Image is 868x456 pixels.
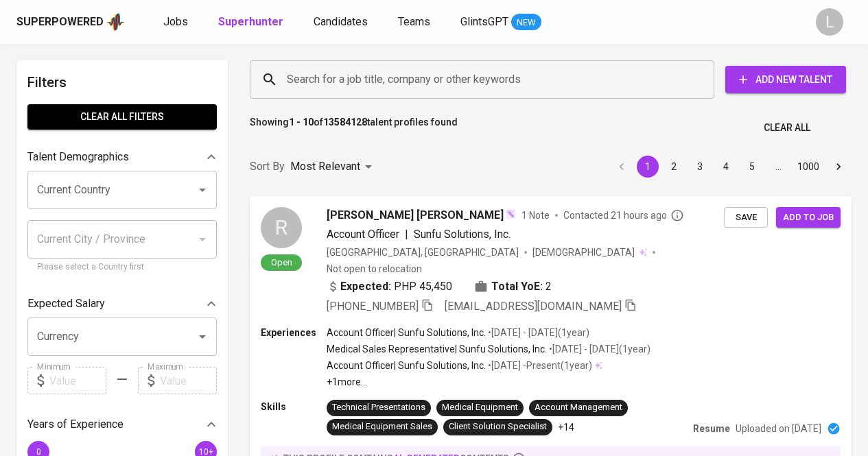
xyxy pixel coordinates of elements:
h6: Filters [27,71,217,93]
p: Showing of talent profiles found [250,115,458,141]
b: Superhunter [218,15,283,28]
p: Years of Experience [27,416,124,433]
p: Expected Salary [27,296,105,312]
button: Add New Talent [725,66,846,93]
button: Go to next page [828,156,849,178]
p: Sort By [250,158,285,175]
button: Go to page 4 [715,156,737,178]
span: Candidates [314,15,368,28]
img: magic_wand.svg [505,208,516,219]
span: Account Officer [327,228,399,241]
a: GlintsGPT NEW [460,14,541,31]
div: R [261,207,302,248]
p: Experiences [261,326,327,339]
button: Go to page 3 [689,156,711,178]
button: Add to job [776,207,841,228]
div: Most Relevant [290,154,377,180]
a: Superpoweredapp logo [16,12,125,32]
button: Go to page 2 [663,156,685,178]
span: Open [266,256,298,268]
span: Add to job [783,210,834,226]
p: Uploaded on [DATE] [736,422,821,435]
p: Please select a Country first [37,261,207,274]
div: Account Management [535,401,622,414]
div: Technical Presentations [332,401,425,414]
img: app logo [106,12,125,32]
span: | [405,226,408,243]
span: [PERSON_NAME] [PERSON_NAME] [327,207,504,224]
p: Medical Sales Representative | Sunfu Solutions, Inc. [327,342,547,356]
p: Most Relevant [290,158,360,175]
div: Medical Equipment Sales [332,420,432,433]
button: Open [193,180,212,200]
div: … [767,160,789,173]
span: Contacted 21 hours ago [563,208,684,222]
button: page 1 [637,156,659,178]
span: Clear All [764,119,810,136]
div: PHP 45,450 [327,278,452,295]
span: Jobs [163,15,188,28]
p: • [DATE] - [DATE] ( 1 year ) [547,342,650,356]
p: Account Officer | Sunfu Solutions, Inc. [327,359,486,372]
span: GlintsGPT [460,15,508,28]
span: Clear All filters [38,108,206,125]
button: Go to page 5 [741,156,763,178]
a: Candidates [314,14,371,31]
span: [PHONE_NUMBER] [327,300,419,313]
span: [DEMOGRAPHIC_DATA] [532,245,637,259]
a: Teams [398,14,433,31]
div: Years of Experience [27,411,217,438]
b: Expected: [340,278,391,295]
p: Resume [693,422,730,435]
p: +14 [558,420,574,434]
a: Jobs [163,14,191,31]
div: Client Solution Specialist [449,420,547,433]
span: Add New Talent [736,71,835,88]
button: Go to page 1000 [793,156,823,178]
b: Total YoE: [491,278,543,295]
span: NEW [511,16,541,29]
p: Account Officer | Sunfu Solutions, Inc. [327,326,486,339]
button: Clear All [758,115,816,141]
p: Not open to relocation [327,262,422,276]
span: 1 Note [521,208,550,222]
button: Clear All filters [27,104,217,130]
input: Value [49,367,106,394]
div: Talent Demographics [27,143,217,171]
button: Save [724,207,768,228]
span: Sunfu Solutions, Inc. [414,228,511,241]
div: L [816,8,843,36]
svg: By Philippines recruiter [670,208,684,222]
span: [EMAIL_ADDRESS][DOMAIN_NAME] [445,300,622,313]
input: Value [160,367,217,394]
p: Skills [261,400,327,413]
button: Open [193,327,212,346]
div: Medical Equipment [442,401,518,414]
span: Teams [398,15,430,28]
p: • [DATE] - [DATE] ( 1 year ) [486,326,589,339]
b: 1 - 10 [289,117,314,128]
nav: pagination navigation [609,156,852,178]
div: [GEOGRAPHIC_DATA], [GEOGRAPHIC_DATA] [327,245,519,259]
b: 13584128 [323,117,367,128]
p: • [DATE] - Present ( 1 year ) [486,359,592,372]
span: 2 [546,278,552,295]
p: +1 more ... [327,375,650,389]
p: Talent Demographics [27,149,129,165]
a: Superhunter [218,14,286,31]
div: Superpowered [16,14,104,30]
span: Save [731,210,761,226]
div: Expected Salary [27,290,217,317]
